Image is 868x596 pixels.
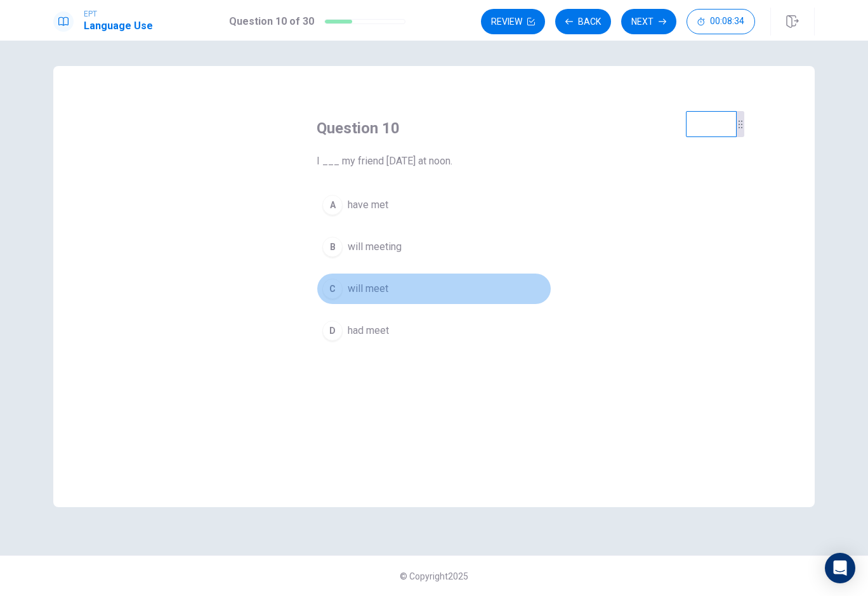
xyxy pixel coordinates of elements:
[317,189,551,221] button: Ahave met
[348,281,388,296] span: will meet
[348,323,389,338] span: had meet
[687,9,755,34] button: 00:08:34
[322,195,343,215] div: A
[555,9,611,34] button: Back
[229,14,314,29] h1: Question 10 of 30
[317,118,551,138] h4: Question 10
[825,553,855,583] div: Open Intercom Messenger
[621,9,676,34] button: Next
[481,9,545,34] button: Review
[400,571,468,581] span: © Copyright 2025
[317,154,551,169] span: I ___ my friend [DATE] at noon.
[84,18,153,34] h1: Language Use
[317,315,551,347] button: Dhad meet
[710,17,744,27] span: 00:08:34
[317,231,551,263] button: Bwill meeting
[84,10,153,18] span: EPT
[322,321,343,341] div: D
[348,197,388,213] span: have met
[322,237,343,257] div: B
[317,273,551,305] button: Cwill meet
[322,279,343,299] div: C
[348,239,402,255] span: will meeting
